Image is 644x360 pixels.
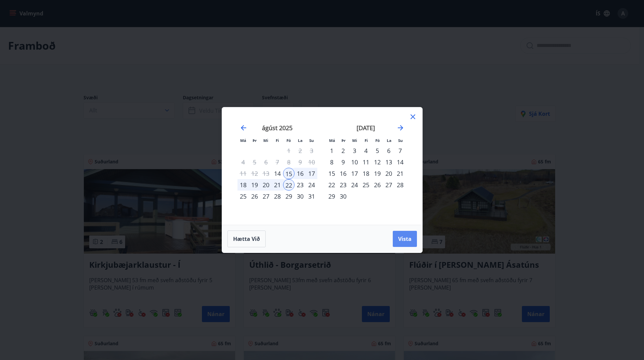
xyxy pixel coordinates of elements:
div: 29 [283,191,294,202]
button: Vista [393,231,417,247]
td: Choose fimmtudagur, 14. ágúst 2025 as your check-in date. It’s available. [272,168,283,179]
div: 23 [294,179,306,191]
small: Má [240,138,246,143]
div: 13 [383,156,394,168]
div: 8 [326,156,337,168]
small: Fö [375,138,380,143]
div: 25 [360,179,372,191]
strong: ágúst 2025 [262,124,292,132]
td: Choose mánudagur, 22. september 2025 as your check-in date. It’s available. [326,179,337,191]
div: 9 [337,156,349,168]
td: Choose þriðjudagur, 2. september 2025 as your check-in date. It’s available. [337,145,349,156]
div: 30 [337,191,349,202]
td: Not available. miðvikudagur, 6. ágúst 2025 [260,156,272,168]
small: Mi [352,138,357,143]
div: 29 [326,191,337,202]
td: Not available. föstudagur, 8. ágúst 2025 [283,156,294,168]
div: 3 [349,145,360,156]
small: Su [398,138,403,143]
div: 30 [294,191,306,202]
td: Choose sunnudagur, 21. september 2025 as your check-in date. It’s available. [394,168,406,179]
div: 19 [372,168,383,179]
div: 7 [394,145,406,156]
small: La [387,138,391,143]
div: 14 [394,156,406,168]
td: Selected. þriðjudagur, 19. ágúst 2025 [249,179,260,191]
div: 25 [237,191,249,202]
td: Choose miðvikudagur, 27. ágúst 2025 as your check-in date. It’s available. [260,191,272,202]
td: Selected. mánudagur, 18. ágúst 2025 [237,179,249,191]
div: 27 [383,179,394,191]
div: 1 [326,145,337,156]
td: Not available. miðvikudagur, 13. ágúst 2025 [260,168,272,179]
div: 24 [349,179,360,191]
td: Choose laugardagur, 13. september 2025 as your check-in date. It’s available. [383,156,394,168]
td: Choose miðvikudagur, 24. september 2025 as your check-in date. It’s available. [349,179,360,191]
div: 26 [372,179,383,191]
td: Choose þriðjudagur, 23. september 2025 as your check-in date. It’s available. [337,179,349,191]
td: Choose laugardagur, 6. september 2025 as your check-in date. It’s available. [383,145,394,156]
div: 27 [260,191,272,202]
div: 15 [283,168,294,179]
span: Vista [398,235,412,243]
td: Choose laugardagur, 20. september 2025 as your check-in date. It’s available. [383,168,394,179]
div: 14 [272,168,283,179]
small: Fö [286,138,291,143]
td: Selected as end date. föstudagur, 22. ágúst 2025 [283,179,294,191]
div: 22 [283,179,294,191]
div: 16 [294,168,306,179]
div: 2 [337,145,349,156]
td: Choose fimmtudagur, 28. ágúst 2025 as your check-in date. It’s available. [272,191,283,202]
td: Choose föstudagur, 26. september 2025 as your check-in date. It’s available. [372,179,383,191]
div: 22 [326,179,337,191]
div: Move forward to switch to the next month. [396,124,405,132]
td: Choose fimmtudagur, 4. september 2025 as your check-in date. It’s available. [360,145,372,156]
button: Hætta við [227,230,266,247]
div: 28 [394,179,406,191]
td: Choose laugardagur, 27. september 2025 as your check-in date. It’s available. [383,179,394,191]
div: 17 [349,168,360,179]
div: 5 [372,145,383,156]
td: Choose sunnudagur, 14. september 2025 as your check-in date. It’s available. [394,156,406,168]
div: 15 [326,168,337,179]
div: 18 [237,179,249,191]
div: 19 [249,179,260,191]
td: Not available. sunnudagur, 10. ágúst 2025 [306,156,317,168]
div: 20 [260,179,272,191]
div: 6 [383,145,394,156]
td: Choose föstudagur, 12. september 2025 as your check-in date. It’s available. [372,156,383,168]
td: Selected as start date. föstudagur, 15. ágúst 2025 [283,168,294,179]
td: Not available. mánudagur, 4. ágúst 2025 [237,156,249,168]
strong: [DATE] [357,124,375,132]
td: Choose þriðjudagur, 26. ágúst 2025 as your check-in date. It’s available. [249,191,260,202]
td: Choose mánudagur, 29. september 2025 as your check-in date. It’s available. [326,191,337,202]
small: Þr [341,138,345,143]
td: Choose föstudagur, 19. september 2025 as your check-in date. It’s available. [372,168,383,179]
div: 21 [394,168,406,179]
td: Selected. miðvikudagur, 20. ágúst 2025 [260,179,272,191]
td: Not available. föstudagur, 1. ágúst 2025 [283,145,294,156]
td: Selected. fimmtudagur, 21. ágúst 2025 [272,179,283,191]
div: 18 [360,168,372,179]
div: 21 [272,179,283,191]
div: 31 [306,191,317,202]
div: 26 [249,191,260,202]
div: 10 [349,156,360,168]
td: Not available. laugardagur, 2. ágúst 2025 [294,145,306,156]
small: La [298,138,303,143]
small: Fi [365,138,368,143]
td: Choose sunnudagur, 28. september 2025 as your check-in date. It’s available. [394,179,406,191]
td: Choose þriðjudagur, 9. september 2025 as your check-in date. It’s available. [337,156,349,168]
td: Choose þriðjudagur, 16. september 2025 as your check-in date. It’s available. [337,168,349,179]
td: Selected. laugardagur, 16. ágúst 2025 [294,168,306,179]
div: Move backward to switch to the previous month. [239,124,248,132]
td: Not available. mánudagur, 11. ágúst 2025 [237,168,249,179]
div: Calendar [230,115,414,217]
td: Choose laugardagur, 30. ágúst 2025 as your check-in date. It’s available. [294,191,306,202]
div: 4 [360,145,372,156]
td: Choose mánudagur, 25. ágúst 2025 as your check-in date. It’s available. [237,191,249,202]
td: Not available. sunnudagur, 3. ágúst 2025 [306,145,317,156]
td: Choose miðvikudagur, 17. september 2025 as your check-in date. It’s available. [349,168,360,179]
small: Þr [253,138,257,143]
small: Fi [276,138,279,143]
